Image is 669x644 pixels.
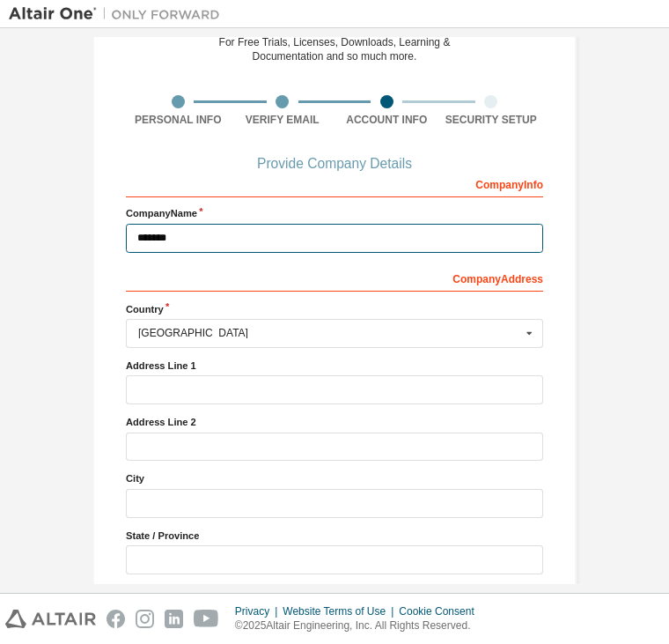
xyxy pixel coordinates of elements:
[334,113,439,127] div: Account Info
[126,263,543,292] div: Company Address
[126,206,543,220] label: Company Name
[9,5,229,23] img: Altair One
[126,529,543,543] label: State / Province
[5,610,96,628] img: altair_logo.svg
[126,159,543,169] div: Provide Company Details
[126,302,543,316] label: Country
[399,604,484,618] div: Cookie Consent
[235,618,485,633] p: © 2025 Altair Engineering, Inc. All Rights Reserved.
[138,328,521,338] div: [GEOGRAPHIC_DATA]
[136,610,154,628] img: instagram.svg
[165,610,183,628] img: linkedin.svg
[194,610,219,628] img: youtube.svg
[235,604,283,618] div: Privacy
[283,604,399,618] div: Website Terms of Use
[126,471,543,485] label: City
[219,35,451,63] div: For Free Trials, Licenses, Downloads, Learning & Documentation and so much more.
[107,610,125,628] img: facebook.svg
[126,113,231,127] div: Personal Info
[126,359,543,373] label: Address Line 1
[126,169,543,197] div: Company Info
[126,415,543,429] label: Address Line 2
[439,113,544,127] div: Security Setup
[231,113,335,127] div: Verify Email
